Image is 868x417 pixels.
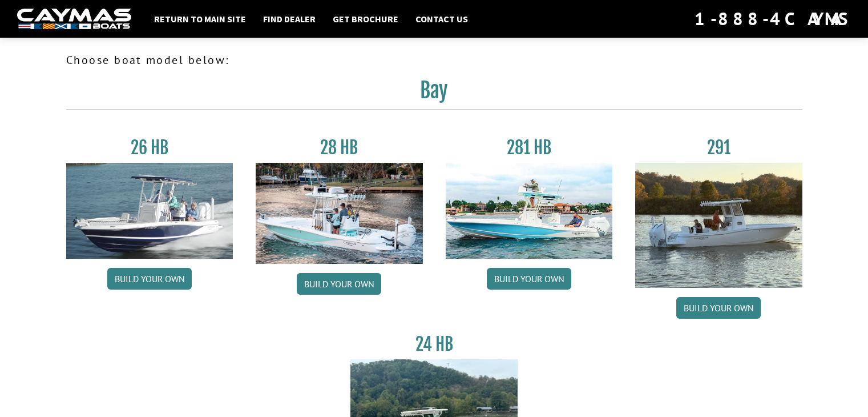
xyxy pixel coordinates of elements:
img: 28_hb_thumbnail_for_caymas_connect.jpg [256,163,423,264]
h3: 291 [635,137,802,158]
img: white-logo-c9c8dbefe5ff5ceceb0f0178aa75bf4bb51f6bca0971e226c86eb53dfe498488.png [17,9,131,30]
a: Contact Us [410,11,474,26]
a: Build your own [297,273,381,295]
a: Build your own [107,268,192,290]
a: Get Brochure [327,11,404,26]
h3: 281 HB [446,137,613,158]
a: Find Dealer [257,11,321,26]
h2: Bay [66,78,802,110]
img: 28-hb-twin.jpg [446,163,613,259]
a: Build your own [676,297,761,319]
a: Build your own [487,268,571,290]
p: Choose boat model below: [66,51,802,69]
img: 291_Thumbnail.jpg [635,163,802,288]
a: Return to main site [148,11,252,26]
img: 26_new_photo_resized.jpg [66,163,233,259]
div: 1-888-4CAYMAS [695,6,851,31]
h3: 24 HB [350,334,518,355]
h3: 28 HB [256,137,423,158]
h3: 26 HB [66,137,233,158]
